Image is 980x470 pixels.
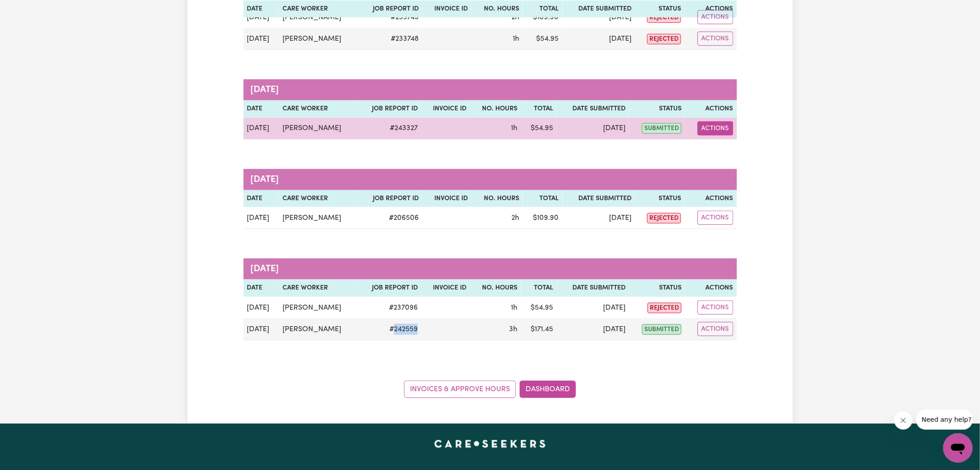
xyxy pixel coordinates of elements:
[359,28,422,50] td: # 233748
[647,213,681,224] span: rejected
[511,214,519,222] span: 2 hours
[244,118,279,140] td: [DATE]
[421,100,470,118] th: Invoice ID
[557,118,629,140] td: [DATE]
[279,318,358,340] td: [PERSON_NAME]
[244,297,279,318] td: [DATE]
[629,100,685,118] th: Status
[244,207,279,229] td: [DATE]
[563,207,636,229] td: [DATE]
[358,279,421,297] th: Job Report ID
[635,190,685,208] th: Status
[358,297,421,318] td: # 237096
[244,169,737,190] caption: [DATE]
[523,28,563,50] td: $ 54.95
[685,100,736,118] th: Actions
[523,6,563,28] td: $ 109.90
[421,279,470,297] th: Invoice ID
[521,118,557,140] td: $ 54.95
[358,318,421,340] td: # 242559
[513,35,519,43] span: 1 hour
[244,190,279,208] th: Date
[647,34,681,44] span: rejected
[563,190,636,208] th: Date Submitted
[359,6,422,28] td: # 233749
[523,207,563,229] td: $ 109.90
[685,279,736,297] th: Actions
[434,440,546,448] a: Careseekers home page
[520,381,576,398] a: Dashboard
[523,190,563,208] th: Total
[279,118,358,140] td: [PERSON_NAME]
[359,190,422,208] th: Job Report ID
[647,12,681,23] span: rejected
[943,433,973,463] iframe: Button to launch messaging window
[563,28,636,50] td: [DATE]
[698,211,733,225] button: Actions
[422,190,471,208] th: Invoice ID
[698,10,733,24] button: Actions
[404,381,516,398] a: Invoices & Approve Hours
[359,207,422,229] td: # 206506
[563,6,636,28] td: [DATE]
[279,6,359,28] td: [PERSON_NAME]
[244,79,737,100] caption: [DATE]
[358,118,421,140] td: # 243327
[648,303,681,313] span: rejected
[698,121,733,136] button: Actions
[557,318,629,340] td: [DATE]
[698,301,733,315] button: Actions
[521,297,557,318] td: $ 54.95
[894,411,913,430] iframe: Close message
[279,207,359,229] td: [PERSON_NAME]
[642,324,681,335] span: submitted
[557,100,629,118] th: Date Submitted
[557,297,629,318] td: [DATE]
[244,318,279,340] td: [DATE]
[521,279,557,297] th: Total
[471,190,523,208] th: No. Hours
[244,279,279,297] th: Date
[279,297,358,318] td: [PERSON_NAME]
[698,322,733,336] button: Actions
[244,6,279,28] td: [DATE]
[557,279,629,297] th: Date Submitted
[279,279,358,297] th: Care worker
[916,410,973,430] iframe: Message from company
[511,14,519,21] span: 2 hours
[279,100,358,118] th: Care worker
[244,100,279,118] th: Date
[511,304,518,312] span: 1 hour
[511,125,518,132] span: 1 hour
[642,123,681,134] span: submitted
[698,32,733,46] button: Actions
[509,326,518,333] span: 3 hours
[470,100,521,118] th: No. Hours
[358,100,421,118] th: Job Report ID
[470,279,521,297] th: No. Hours
[521,100,557,118] th: Total
[685,190,736,208] th: Actions
[521,318,557,340] td: $ 171.45
[244,28,279,50] td: [DATE]
[629,279,685,297] th: Status
[244,258,737,279] caption: [DATE]
[279,28,359,50] td: [PERSON_NAME]
[279,190,359,208] th: Care worker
